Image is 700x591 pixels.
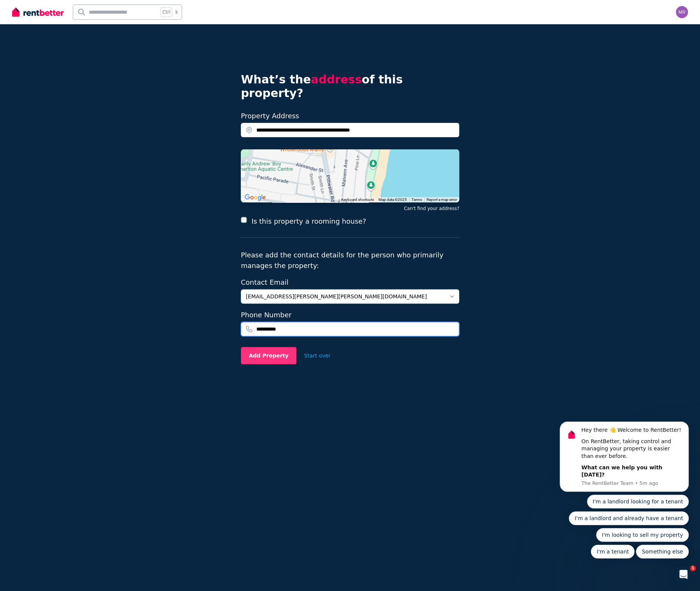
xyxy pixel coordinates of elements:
button: Add Property [241,347,297,364]
a: Open this area in Google Maps (opens a new window) [243,193,268,202]
span: Ctrl [160,7,172,17]
a: Report a map error [427,198,457,202]
label: Contact Email [241,277,459,288]
label: Property Address [241,112,299,120]
img: RentBetter [12,6,64,18]
button: Keyboard shortcuts [341,197,374,202]
button: [EMAIL_ADDRESS][PERSON_NAME][PERSON_NAME][DOMAIN_NAME] [241,289,459,304]
img: mr.sam.shepherd@gmail.com [676,6,688,18]
span: Map data ©2025 [378,198,407,202]
img: Google [243,193,268,202]
span: 1 [690,565,696,571]
iframe: Intercom notifications message [548,356,700,571]
label: Phone Number [241,310,459,320]
a: Terms (opens in new tab) [411,198,422,202]
label: Is this property a rooming house? [251,216,366,227]
p: Please add the contact details for the person who primarily manages the property: [241,250,459,271]
button: Can't find your address? [404,205,459,212]
h4: What’s the of this property? [241,73,459,100]
span: [EMAIL_ADDRESS][PERSON_NAME][PERSON_NAME][DOMAIN_NAME] [246,293,444,300]
iframe: Intercom live chat [674,565,692,583]
span: address [311,73,362,86]
span: k [175,9,178,15]
button: Start over [297,347,338,364]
